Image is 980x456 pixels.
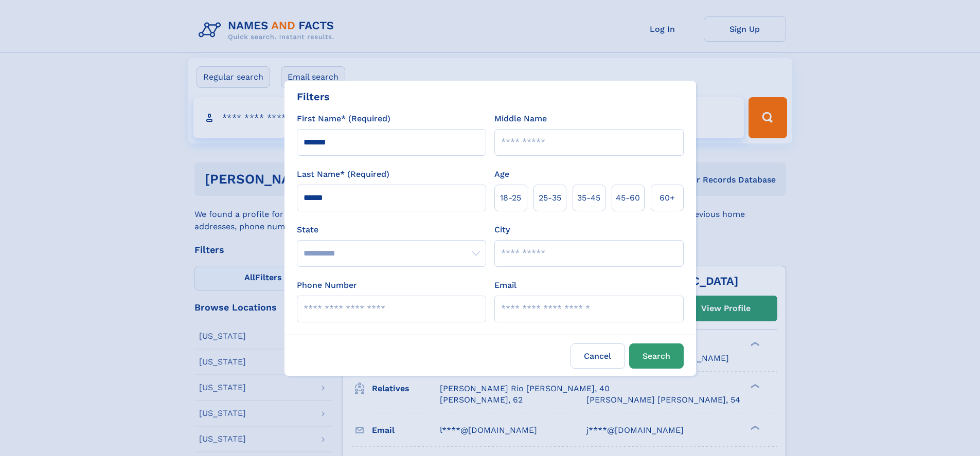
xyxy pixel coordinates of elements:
div: Filters [297,89,330,104]
span: 45‑60 [616,192,640,204]
span: 60+ [660,192,675,204]
label: Age [494,168,509,180]
label: Phone Number [297,279,357,291]
span: 35‑45 [577,192,600,204]
label: State [297,224,486,236]
label: Middle Name [494,113,547,125]
label: First Name* (Required) [297,113,390,125]
label: Email [494,279,516,291]
label: Last Name* (Required) [297,168,389,180]
label: City [494,224,510,236]
button: Search [629,343,684,369]
span: 25‑35 [539,192,561,204]
label: Cancel [571,343,625,369]
span: 18‑25 [500,192,521,204]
